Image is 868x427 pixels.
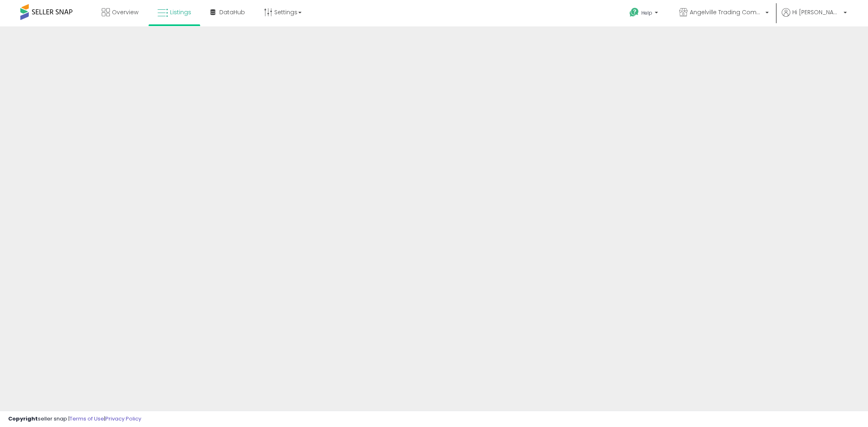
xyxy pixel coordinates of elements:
a: Help [623,1,666,26]
i: Get Help [629,7,639,17]
span: Help [641,9,652,16]
span: DataHub [219,8,245,16]
span: Angelville Trading Company [690,8,763,16]
a: Hi [PERSON_NAME] [782,8,847,26]
span: Listings [170,8,191,16]
span: Hi [PERSON_NAME] [792,8,841,16]
span: Overview [112,8,138,16]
